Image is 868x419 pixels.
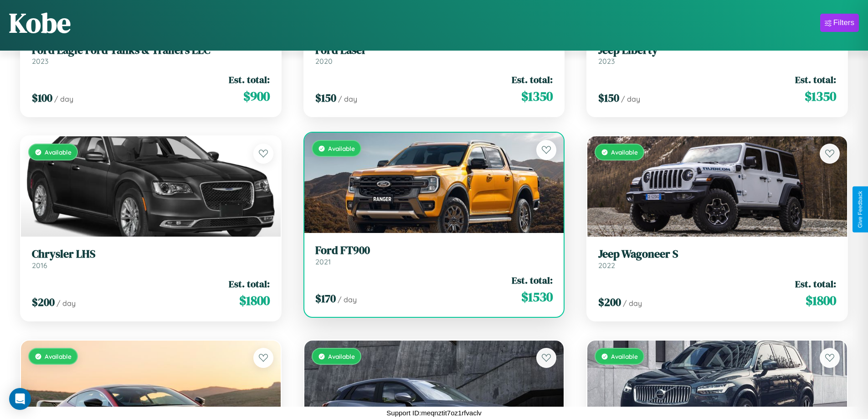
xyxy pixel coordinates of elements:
span: / day [338,295,357,304]
p: Support ID: meqnztit7oz1rfvaclv [386,407,481,419]
a: Jeep Wagoneer S2022 [598,248,836,270]
span: Est. total: [229,73,270,86]
span: Available [328,352,355,360]
div: Give Feedback [857,191,863,228]
span: $ 150 [598,90,619,105]
span: 2020 [315,57,333,66]
span: $ 1350 [521,87,553,105]
span: $ 150 [315,90,336,105]
span: Est. total: [512,274,553,287]
h3: Chrysler LHS [32,248,270,261]
span: / day [338,94,357,103]
h3: Ford Eagle Ford Tanks & Trailers LLC [32,44,270,57]
span: / day [623,299,642,308]
span: Available [45,148,72,156]
button: Filters [820,14,859,32]
span: $ 1800 [239,291,270,310]
h1: Kobe [9,4,71,41]
a: Ford FT9002021 [315,244,553,266]
span: Est. total: [229,277,270,290]
span: Est. total: [795,73,836,86]
div: Open Intercom Messenger [9,388,31,410]
h3: Jeep Wagoneer S [598,248,836,261]
a: Ford Laser2020 [315,44,553,66]
span: / day [54,94,73,103]
a: Ford Eagle Ford Tanks & Trailers LLC2023 [32,44,270,66]
span: 2023 [598,57,615,66]
span: $ 200 [32,295,55,310]
span: $ 1800 [806,291,836,310]
span: $ 1530 [521,288,553,306]
span: 2022 [598,261,615,270]
span: Available [45,352,72,360]
span: Available [611,352,638,360]
span: / day [621,94,640,103]
span: $ 170 [315,291,336,306]
span: Available [328,145,355,152]
span: $ 1350 [805,87,836,105]
span: $ 900 [243,87,270,105]
span: $ 200 [598,295,621,310]
span: 2021 [315,257,331,266]
a: Chrysler LHS2016 [32,248,270,270]
a: Jeep Liberty2023 [598,44,836,66]
span: 2016 [32,261,47,270]
span: / day [56,299,76,308]
span: $ 100 [32,90,52,105]
span: Available [611,148,638,156]
span: Est. total: [512,73,553,86]
h3: Ford FT900 [315,244,553,257]
span: Est. total: [795,277,836,290]
div: Filters [833,18,854,27]
span: 2023 [32,57,48,66]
